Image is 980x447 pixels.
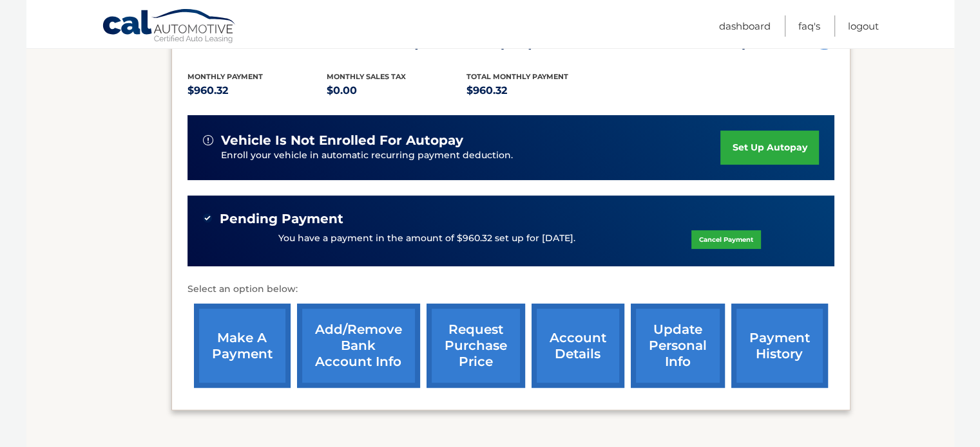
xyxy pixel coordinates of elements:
[220,211,343,227] span: Pending Payment
[691,230,761,249] a: Cancel Payment
[297,304,420,388] a: Add/Remove bank account info
[466,82,606,100] p: $960.32
[187,82,327,100] p: $960.32
[532,304,624,388] a: account details
[187,282,834,297] p: Select an option below:
[278,232,575,246] p: You have a payment in the amount of $960.32 set up for [DATE].
[798,15,820,37] a: FAQ's
[221,149,721,163] p: Enroll your vehicle in automatic recurring payment deduction.
[848,15,879,37] a: Logout
[731,304,828,388] a: payment history
[203,214,212,223] img: check-green.svg
[720,131,818,165] a: set up autopay
[327,82,466,100] p: $0.00
[631,304,725,388] a: update personal info
[194,304,291,388] a: make a payment
[187,72,263,81] span: Monthly Payment
[327,72,406,81] span: Monthly sales Tax
[427,304,525,388] a: request purchase price
[719,15,771,37] a: Dashboard
[221,132,463,149] span: vehicle is not enrolled for autopay
[466,72,568,81] span: Total Monthly Payment
[203,135,213,145] img: alert-white.svg
[102,8,237,46] a: Cal Automotive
